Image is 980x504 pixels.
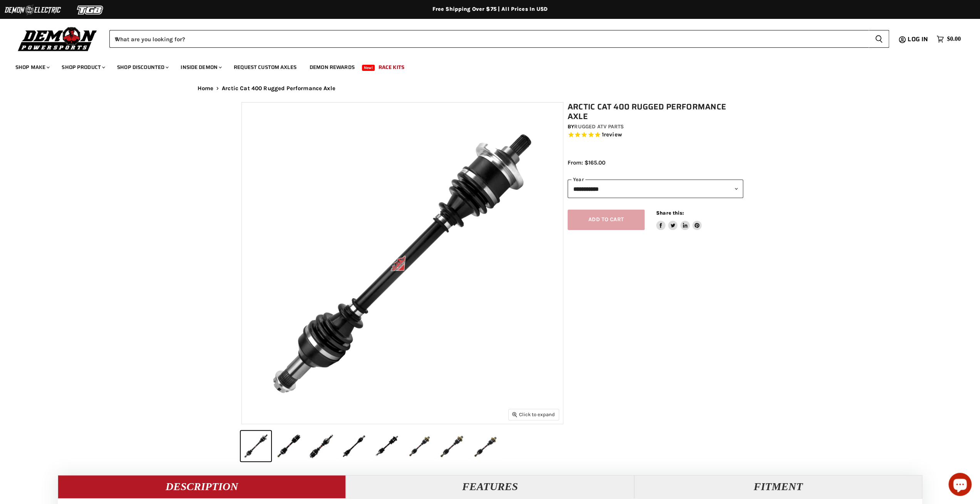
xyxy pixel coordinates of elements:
[339,431,369,461] button: Arctic Cat 400 Rugged Performance Axle thumbnail
[437,431,467,461] button: Arctic Cat 400 Rugged Performance Axle thumbnail
[470,431,501,461] button: Arctic Cat 400 Rugged Performance Axle thumbnail
[109,30,869,48] input: When autocomplete results are available use up and down arrows to review and enter to select
[304,59,360,75] a: Demon Rewards
[656,210,684,216] span: Share this:
[273,431,304,461] button: Arctic Cat 400 Rugged Performance Axle thumbnail
[10,59,54,75] a: Shop Make
[372,431,402,461] button: Arctic Cat 400 Rugged Performance Axle thumbnail
[602,131,622,138] span: 1 reviews
[933,34,965,45] a: $0.00
[10,56,959,75] ul: Main menu
[62,3,119,17] img: TGB Logo 2
[946,473,974,498] inbox-online-store-chat: Shopify online store chat
[373,59,410,75] a: Race Kits
[568,159,605,166] span: From: $165.00
[362,65,375,71] span: New!
[222,85,335,92] span: Arctic Cat 400 Rugged Performance Axle
[404,431,435,461] button: Arctic Cat 400 Rugged Performance Axle thumbnail
[56,59,110,75] a: Shop Product
[15,25,100,52] img: Demon Powersports
[509,409,559,420] button: Click to expand
[947,35,961,43] span: $0.00
[568,180,743,198] select: year
[111,59,173,75] a: Shop Discounted
[58,475,346,498] button: Description
[306,431,337,461] button: Arctic Cat 400 Rugged Performance Axle thumbnail
[175,59,226,75] a: Inside Demon
[634,475,922,498] button: Fitment
[109,30,889,48] form: Product
[908,34,928,44] span: Log in
[182,85,798,92] nav: Breadcrumbs
[568,102,743,121] h1: Arctic Cat 400 Rugged Performance Axle
[568,131,743,139] span: Rated 5.0 out of 5 stars 1 reviews
[574,123,624,130] a: Rugged ATV Parts
[346,475,634,498] button: Features
[869,30,889,48] button: Search
[568,123,743,131] div: by
[241,431,271,461] button: Arctic Cat 400 Rugged Performance Axle thumbnail
[182,6,798,13] div: Free Shipping Over $75 | All Prices In USD
[512,412,555,417] span: Click to expand
[198,85,214,92] a: Home
[4,3,62,17] img: Demon Electric Logo 2
[604,131,622,138] span: review
[228,59,302,75] a: Request Custom Axles
[242,102,563,424] img: Arctic Cat 400 Rugged Performance Axle
[656,210,702,230] aside: Share this:
[904,36,933,43] a: Log in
